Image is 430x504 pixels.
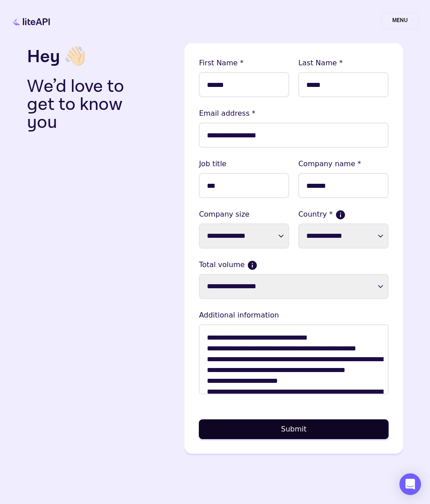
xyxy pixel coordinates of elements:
[336,211,345,219] button: If more than one country, please select where the majority of your sales come from.
[199,159,289,169] lable: Job title
[27,43,177,70] h3: Hey 👋🏻
[199,209,289,220] label: Company size
[298,209,389,220] label: Country *
[199,310,389,321] lable: Additional information
[199,419,389,439] button: Submit
[199,259,389,270] label: Total volume
[298,159,389,169] lable: Company name *
[248,261,256,269] button: Current monthly volume your business makes in USD
[298,58,389,68] lable: Last Name *
[199,58,289,68] lable: First Name *
[27,77,132,132] p: We’d love to get to know you
[381,13,419,29] span: MENU
[199,108,389,119] lable: Email address *
[399,473,421,495] div: Open Intercom Messenger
